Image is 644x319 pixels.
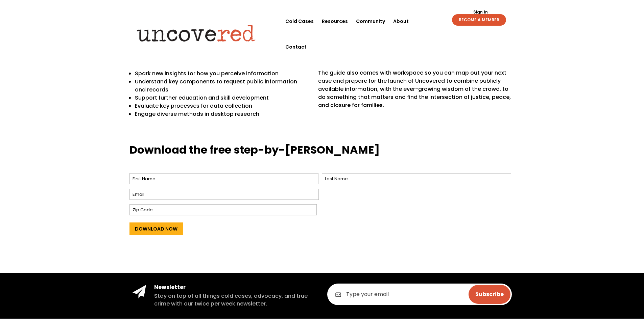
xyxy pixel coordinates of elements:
p: Understand key components to request public information and records [135,78,309,94]
a: Contact [285,34,307,60]
input: Download Now [129,222,183,235]
a: BECOME A MEMBER [452,14,506,26]
input: Zip Code [129,204,317,215]
p: Spark new insights for how you perceive information [135,70,309,78]
a: Community [356,8,385,34]
h4: Newsletter [154,284,317,291]
a: Resources [322,8,348,34]
a: Sign In [470,10,492,14]
input: Type your email [327,284,512,305]
p: Support further education and skill development [135,94,309,102]
a: Cold Cases [285,8,314,34]
input: Email [129,189,319,200]
a: About [393,8,409,34]
h5: Stay on top of all things cold cases, advocacy, and true crime with our twice per week newsletter. [154,292,317,308]
p: Evaluate key processes for data collection [135,102,309,110]
input: First Name [129,173,319,184]
input: Last Name [322,173,511,184]
img: Uncovered logo [131,20,261,46]
p: Engage diverse methods in desktop research [135,110,309,118]
span: The guide also comes with workspace so you can map out your next case and prepare for the launch ... [318,69,511,109]
input: Subscribe [469,285,510,304]
h3: Download the free step-by-[PERSON_NAME] [129,142,515,161]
